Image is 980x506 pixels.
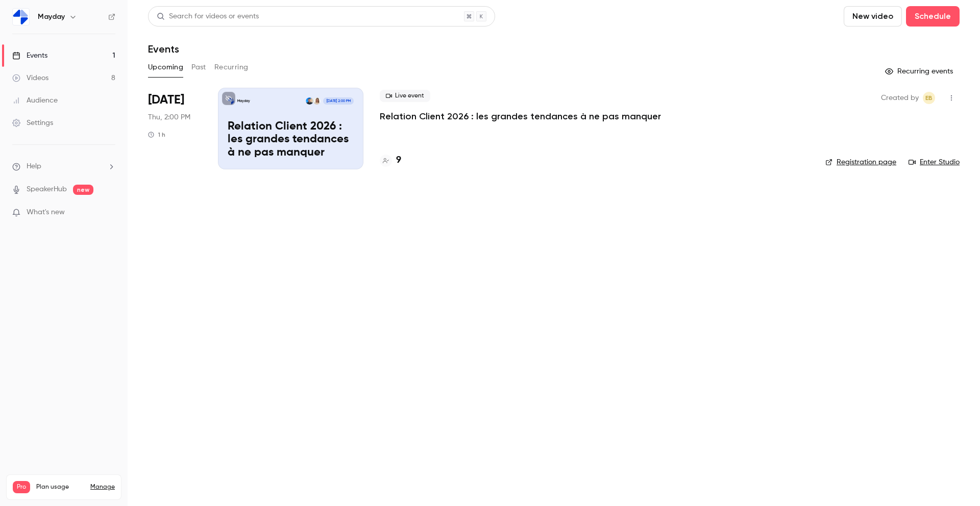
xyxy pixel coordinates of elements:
[73,185,93,195] span: new
[13,9,29,25] img: Mayday
[214,59,249,75] button: Recurring
[12,50,47,61] div: Events
[925,92,933,104] span: EB
[396,154,401,167] h4: 9
[923,92,935,104] span: Elise Boukhechem
[12,118,53,128] div: Settings
[103,208,115,217] iframe: Noticeable Trigger
[38,12,65,22] h6: Mayday
[27,161,41,172] span: Help
[36,483,84,491] span: Plan usage
[148,88,202,169] div: Nov 13 Thu, 2:00 PM (Europe/Paris)
[12,95,58,106] div: Audience
[880,63,960,80] button: Recurring events
[90,483,115,491] a: Manage
[380,110,661,122] a: Relation Client 2026 : les grandes tendances à ne pas manquer
[237,98,250,104] p: Mayday
[906,6,960,27] button: Schedule
[380,154,401,167] a: 9
[306,97,313,105] img: François Castro-Lara
[228,120,354,160] p: Relation Client 2026 : les grandes tendances à ne pas manquer
[191,59,206,75] button: Past
[13,481,30,493] span: Pro
[148,92,184,108] span: [DATE]
[218,88,363,169] a: Relation Client 2026 : les grandes tendances à ne pas manquerMaydaySolène NassifFrançois Castro-L...
[825,157,896,167] a: Registration page
[27,184,67,195] a: SpeakerHub
[27,207,65,218] span: What's new
[148,131,165,139] div: 1 h
[313,97,321,105] img: Solène Nassif
[12,161,115,172] li: help-dropdown-opener
[12,73,48,83] div: Videos
[148,112,190,122] span: Thu, 2:00 PM
[380,90,430,102] span: Live event
[909,157,960,167] a: Enter Studio
[844,6,902,27] button: New video
[148,43,179,55] h1: Events
[157,11,259,22] div: Search for videos or events
[881,92,919,104] span: Created by
[148,59,183,75] button: Upcoming
[323,97,353,105] span: [DATE] 2:00 PM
